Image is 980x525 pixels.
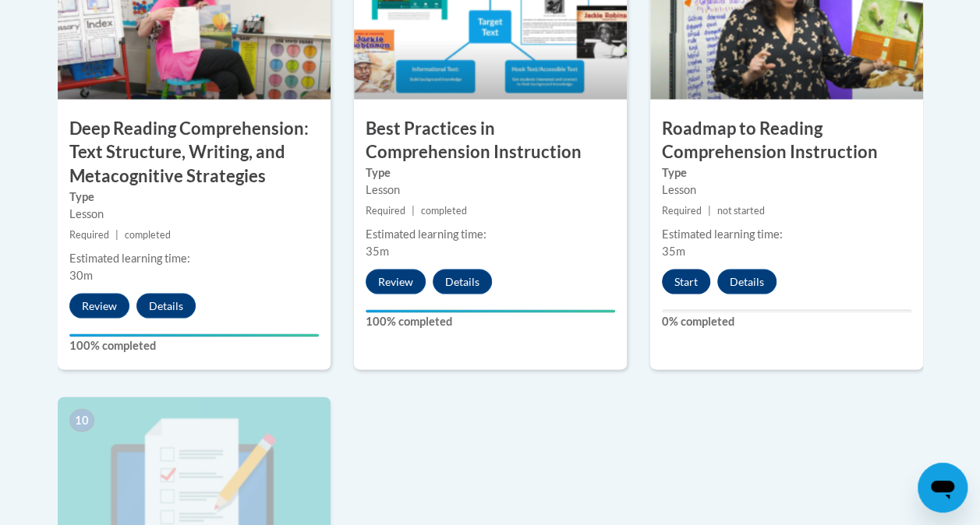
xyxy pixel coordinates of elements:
[650,116,923,164] h3: Roadmap to Reading Comprehension Instruction
[366,269,426,294] button: Review
[58,116,331,188] h3: Deep Reading Comprehension: Text Structure, Writing, and Metacognitive Strategies
[125,228,171,240] span: completed
[366,312,615,329] label: 100% completed
[717,269,777,294] button: Details
[412,204,415,216] span: |
[421,204,467,216] span: completed
[662,244,685,257] span: 35m
[115,228,119,240] span: |
[69,205,319,222] div: Lesson
[366,225,615,242] div: Estimated learning time:
[69,228,109,240] span: Required
[662,312,911,329] label: 0% completed
[366,244,389,257] span: 35m
[662,164,911,181] label: Type
[69,408,94,432] span: 10
[708,204,711,216] span: |
[717,204,765,216] span: not started
[662,204,702,216] span: Required
[366,204,405,216] span: Required
[918,463,968,513] iframe: Button to launch messaging window
[69,293,129,318] button: Review
[662,225,911,242] div: Estimated learning time:
[433,269,492,294] button: Details
[662,181,911,198] div: Lesson
[366,309,615,312] div: Your progress
[366,164,615,181] label: Type
[136,293,196,318] button: Details
[69,268,93,281] span: 30m
[662,269,710,294] button: Start
[69,249,319,266] div: Estimated learning time:
[69,336,319,354] label: 100% completed
[69,333,319,336] div: Your progress
[69,188,319,205] label: Type
[354,116,627,164] h3: Best Practices in Comprehension Instruction
[366,181,615,198] div: Lesson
